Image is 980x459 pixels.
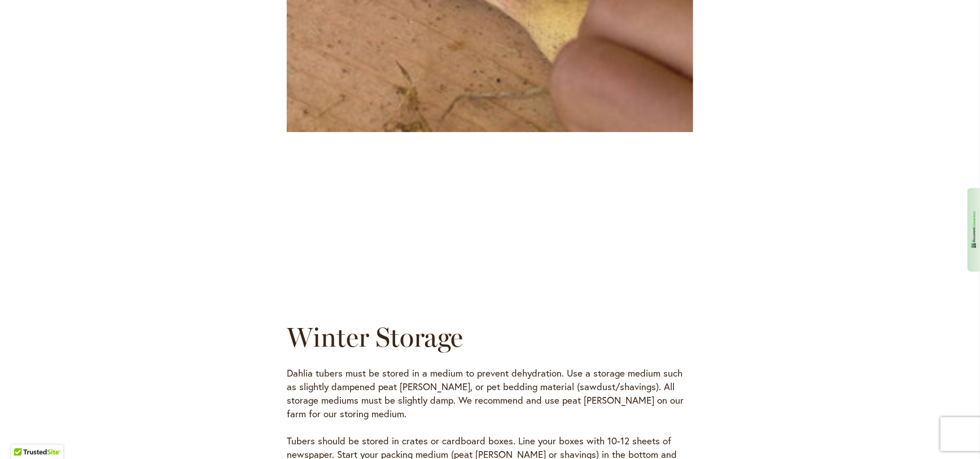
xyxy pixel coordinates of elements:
h2: Winter Storage [287,321,693,353]
p: Dahlia tubers must be stored in a medium to prevent dehydration. Use a storage medium such as sli... [287,366,693,421]
img: 1EdhxLVo1YiRZ3Z8BN9RqzlQoUKFChUqVNCHvwChSTTdtRxrrAAAAABJRU5ErkJggg== [970,210,977,249]
iframe: How to dig and divide your dahlias in the spring! [287,146,693,304]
